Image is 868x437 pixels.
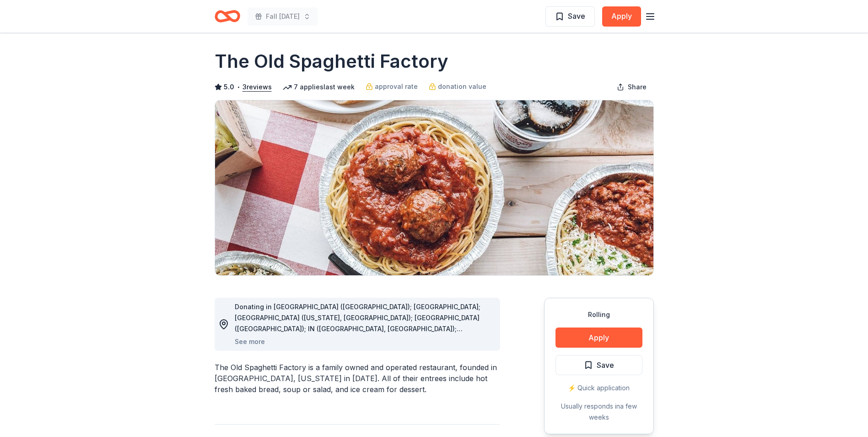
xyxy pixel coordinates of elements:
[215,5,240,27] a: Home
[545,6,595,27] button: Save
[429,81,486,92] a: donation value
[248,7,318,26] button: Fall [DATE]
[628,82,647,93] span: Share
[215,49,448,74] h1: The Old Spaghetti Factory
[215,362,500,395] div: The Old Spaghetti Factory is a family owned and operated restaurant, founded in [GEOGRAPHIC_DATA]...
[555,401,642,423] div: Usually responds in a few weeks
[555,355,642,375] button: Save
[266,11,300,22] span: Fall [DATE]
[602,6,641,27] button: Apply
[215,100,653,275] img: Image for The Old Spaghetti Factory
[237,83,240,91] span: •
[243,82,272,93] button: 3reviews
[555,382,642,393] div: ⚡️ Quick application
[555,309,642,320] div: Rolling
[224,82,234,93] span: 5.0
[366,81,418,92] a: approval rate
[283,82,355,93] div: 7 applies last week
[438,81,486,92] span: donation value
[235,336,265,347] button: See more
[597,359,614,371] span: Save
[609,78,654,96] button: Share
[568,10,585,22] span: Save
[555,328,642,348] button: Apply
[375,81,418,92] span: approval rate
[235,303,482,432] span: Donating in [GEOGRAPHIC_DATA] ([GEOGRAPHIC_DATA]); [GEOGRAPHIC_DATA]; [GEOGRAPHIC_DATA] ([US_STAT...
